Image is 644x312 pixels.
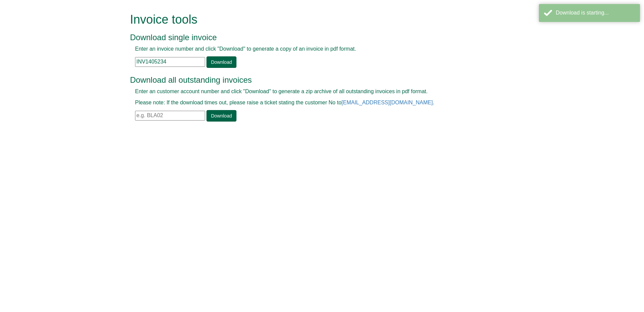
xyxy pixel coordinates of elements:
p: Enter an invoice number and click "Download" to generate a copy of an invoice in pdf format. [135,45,494,53]
div: Download is starting... [556,9,635,17]
a: Download [206,110,236,122]
p: Enter an customer account number and click "Download" to generate a zip archive of all outstandin... [135,88,494,96]
input: e.g. BLA02 [135,111,205,121]
input: e.g. INV1234 [135,57,205,67]
a: Download [206,56,236,68]
h3: Download all outstanding invoices [130,76,499,84]
a: [EMAIL_ADDRESS][DOMAIN_NAME] [342,100,433,105]
p: Please note: If the download times out, please raise a ticket stating the customer No to . [135,99,494,107]
h1: Invoice tools [130,13,499,26]
h3: Download single invoice [130,33,499,42]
